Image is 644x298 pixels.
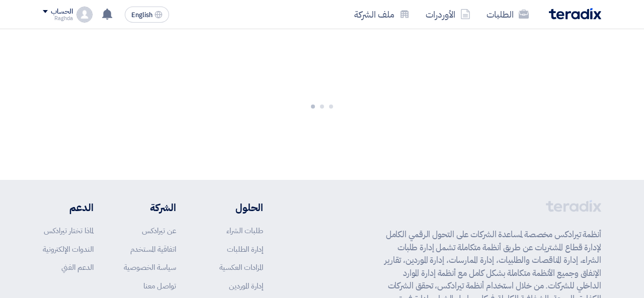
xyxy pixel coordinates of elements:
a: عن تيرادكس [142,225,176,236]
a: المزادات العكسية [219,262,263,273]
a: ملف الشركة [346,3,418,26]
img: profile_test.png [76,7,93,23]
a: الدعم الفني [61,262,94,273]
a: طلبات الشراء [226,225,263,236]
button: English [125,7,169,23]
a: اتفاقية المستخدم [130,244,176,255]
a: الطلبات [478,3,537,26]
div: الحساب [51,8,72,16]
img: Teradix logo [549,8,601,20]
li: الشركة [124,200,176,215]
a: تواصل معنا [143,280,176,291]
span: English [131,12,152,19]
a: لماذا تختار تيرادكس [44,225,94,236]
a: الندوات الإلكترونية [43,244,94,255]
a: سياسة الخصوصية [124,262,176,273]
a: الأوردرات [418,3,478,26]
li: الدعم [43,200,94,215]
a: إدارة الموردين [229,280,263,291]
a: إدارة الطلبات [227,244,263,255]
div: Raghda [43,16,72,21]
li: الحلول [206,200,263,215]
